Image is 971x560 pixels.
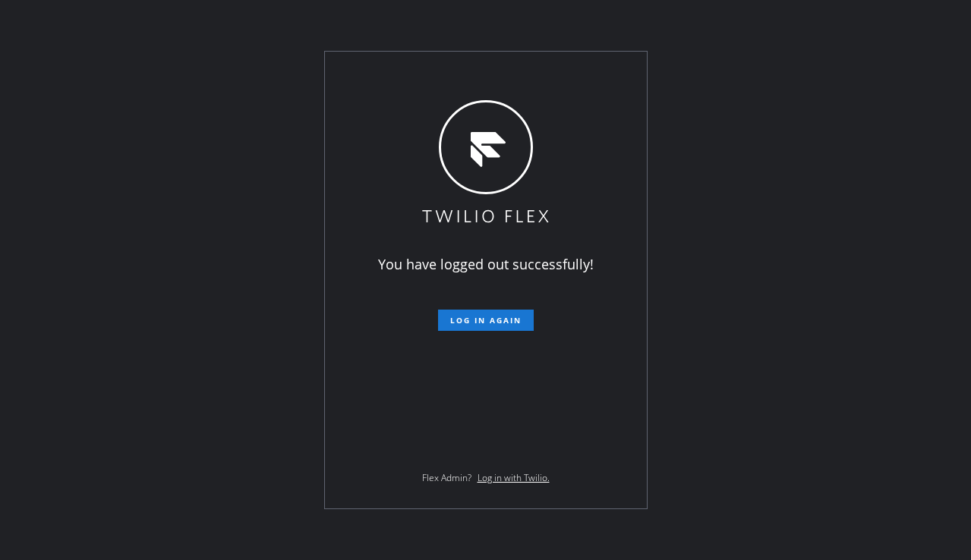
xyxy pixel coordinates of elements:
button: Log in again [438,310,534,331]
span: You have logged out successfully! [378,255,594,273]
span: Log in again [450,315,522,326]
span: Flex Admin? [422,471,471,484]
a: Log in with Twilio. [478,471,550,484]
